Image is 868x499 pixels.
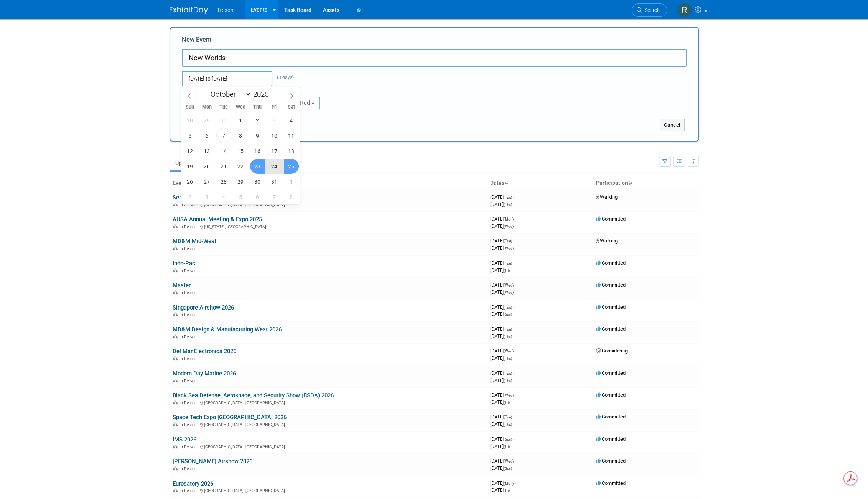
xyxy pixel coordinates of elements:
a: Del Mar Electronics 2026 [173,348,236,355]
span: (Wed) [504,459,514,463]
span: November 7, 2025 [267,189,282,204]
span: Committed [596,392,626,398]
span: - [513,194,514,200]
span: (Mon) [504,481,514,486]
span: Sun [181,105,198,110]
span: Walking [596,238,618,244]
span: In-Person [180,379,199,384]
span: (Thu) [504,379,512,383]
span: [DATE] [490,458,516,464]
span: November 6, 2025 [250,189,265,204]
span: [DATE] [490,443,510,449]
span: [DATE] [490,436,514,442]
div: Participation: [268,86,342,96]
span: (Wed) [504,283,514,287]
span: [DATE] [490,289,514,295]
a: AUSA Annual Meeting & Expo 2025 [173,216,262,223]
img: In-Person Event [173,290,178,294]
span: October 21, 2025 [216,159,231,174]
span: October 7, 2025 [216,128,231,143]
span: [DATE] [490,392,516,398]
span: [DATE] [490,355,512,361]
a: Indo-Pac [173,260,195,267]
span: (Tue) [504,239,512,243]
span: - [515,282,516,288]
span: Committed [596,414,626,420]
span: Committed [596,282,626,288]
span: October 31, 2025 [267,174,282,189]
img: In-Person Event [173,334,178,338]
a: Singapore Airshow 2026 [173,304,234,311]
span: [DATE] [490,216,516,222]
span: Committed [596,304,626,310]
th: Dates [487,177,593,190]
span: [DATE] [490,487,510,493]
span: September 28, 2025 [183,113,198,128]
span: (Thu) [504,334,512,339]
span: Wed [232,105,249,110]
span: [DATE] [490,348,516,354]
span: October 3, 2025 [267,113,282,128]
span: October 12, 2025 [183,143,198,158]
span: In-Person [180,422,199,427]
span: October 14, 2025 [216,143,231,158]
div: [GEOGRAPHIC_DATA], [GEOGRAPHIC_DATA] [173,443,484,450]
span: November 1, 2025 [284,174,299,189]
div: [GEOGRAPHIC_DATA], [GEOGRAPHIC_DATA] [173,201,484,208]
img: In-Person Event [173,268,178,272]
label: New Event [182,35,212,47]
span: In-Person [180,356,199,361]
span: October 28, 2025 [216,174,231,189]
span: (Tue) [504,327,512,331]
span: In-Person [180,246,199,251]
span: November 3, 2025 [199,189,214,204]
span: (Thu) [504,203,512,207]
a: Modern Day Marine 2026 [173,370,236,377]
span: October 4, 2025 [284,113,299,128]
span: (Sun) [504,466,512,471]
span: [DATE] [490,370,514,376]
span: October 11, 2025 [284,128,299,143]
span: October 27, 2025 [199,174,214,189]
span: October 30, 2025 [250,174,265,189]
span: October 6, 2025 [199,128,214,143]
span: Walking [596,194,618,200]
span: [DATE] [490,480,516,486]
span: - [513,326,514,332]
img: In-Person Event [173,246,178,250]
span: In-Person [180,203,199,208]
span: [DATE] [490,333,512,339]
span: - [513,238,514,244]
span: September 30, 2025 [216,113,231,128]
span: October 23, 2025 [250,159,265,174]
span: November 2, 2025 [183,189,198,204]
span: [DATE] [490,421,512,427]
span: October 10, 2025 [267,128,282,143]
th: Participation [593,177,699,190]
span: [DATE] [490,238,514,244]
span: October 1, 2025 [233,113,248,128]
span: [DATE] [490,245,514,251]
span: October 13, 2025 [199,143,214,158]
span: - [513,436,514,442]
img: In-Person Event [173,466,178,470]
span: [DATE] [490,223,514,229]
span: (3 days) [272,75,294,80]
img: In-Person Event [173,203,178,206]
span: Tue [215,105,232,110]
span: Mon [198,105,215,110]
span: [DATE] [490,326,514,332]
span: - [513,370,514,376]
a: [PERSON_NAME] Airshow 2026 [173,458,252,465]
span: Committed [596,458,626,464]
span: October 20, 2025 [199,159,214,174]
span: Trexon [217,7,234,13]
span: (Fri) [504,400,510,405]
span: October 26, 2025 [183,174,198,189]
img: In-Person Event [173,224,178,228]
input: Start Date - End Date [182,71,272,86]
span: (Wed) [504,393,514,397]
span: October 8, 2025 [233,128,248,143]
span: In-Person [180,224,199,229]
img: In-Person Event [173,422,178,426]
